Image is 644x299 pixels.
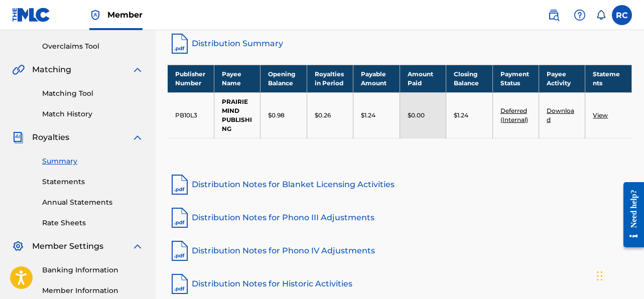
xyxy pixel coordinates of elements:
a: Banking Information [42,265,144,275]
a: Distribution Notes for Phono IV Adjustments [168,239,632,263]
img: Matching [12,64,25,76]
a: Download [547,107,574,123]
img: pdf [168,272,192,296]
p: $0.00 [408,111,425,120]
a: Summary [42,156,144,167]
td: PRAIRIE MIND PUBLISHING [214,92,260,138]
th: Closing Balance [446,65,492,92]
th: Statements [585,65,632,92]
a: Distribution Notes for Blanket Licensing Activities [168,173,632,197]
p: $0.26 [315,111,331,120]
img: pdf [168,206,192,230]
p: $0.98 [268,111,285,120]
img: Royalties [12,131,24,143]
th: Payable Amount [353,65,400,92]
a: Matching Tool [42,88,144,99]
a: Rate Sheets [42,218,144,228]
a: Annual Statements [42,197,144,208]
a: Member Information [42,285,144,296]
iframe: Chat Widget [594,251,644,299]
img: Top Rightsholder [89,9,101,21]
span: Member [107,9,143,21]
img: pdf [168,173,192,197]
td: PB10L3 [168,92,214,138]
th: Payment Status [492,65,539,92]
p: $1.24 [361,111,375,120]
img: expand [132,240,144,252]
div: Help [570,5,590,25]
img: help [574,9,586,21]
img: pdf [168,239,192,263]
a: Overclaims Tool [42,41,144,52]
th: Publisher Number [168,65,214,92]
span: Matching [32,64,71,76]
a: Statements [42,177,144,187]
th: Opening Balance [261,65,307,92]
th: Payee Activity [539,65,585,92]
img: MLC Logo [12,8,51,22]
img: Member Settings [12,240,24,252]
th: Royalties in Period [307,65,353,92]
a: Match History [42,109,144,119]
div: Notifications [596,10,606,20]
a: View [593,111,608,119]
div: User Menu [612,5,632,25]
a: Distribution Summary [168,32,632,56]
div: Drag [597,261,603,291]
img: distribution-summary-pdf [168,32,192,56]
a: Deferred (Internal) [500,107,528,123]
th: Amount Paid [400,65,446,92]
a: Public Search [544,5,564,25]
img: search [548,9,560,21]
iframe: Resource Center [616,174,644,255]
img: expand [132,131,144,143]
span: Royalties [32,131,69,143]
p: $1.24 [454,111,468,120]
a: Distribution Notes for Phono III Adjustments [168,206,632,230]
th: Payee Name [214,65,260,92]
span: Member Settings [32,240,103,252]
img: expand [132,64,144,76]
a: Distribution Notes for Historic Activities [168,272,632,296]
